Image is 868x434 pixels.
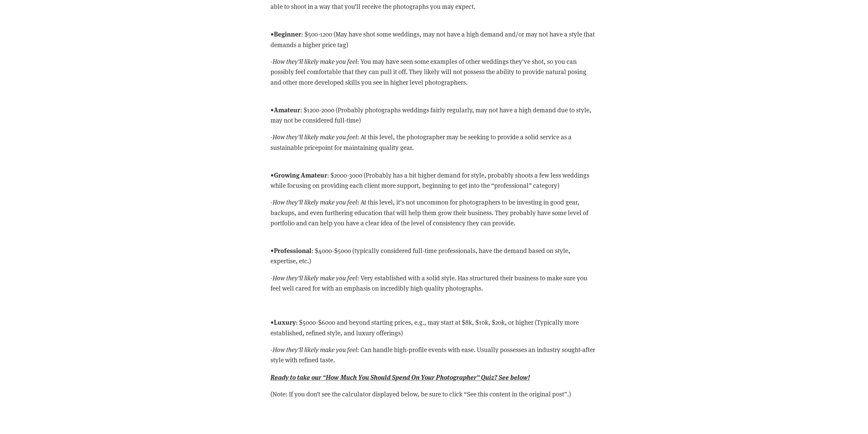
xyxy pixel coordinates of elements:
p: (Note: If you don’t see the calculator displayed below, be sure to click “See this content in the... [270,389,598,399]
p: • : $4000-$5000 (typically considered full-time professionals, have the demand based on style, ex... [270,235,598,266]
strong: Amateur [274,105,300,114]
p: • : $1200-2000 (Probably photographs weddings fairly regularly, may not have a high demand due to... [270,94,598,125]
strong: Professional [274,246,311,255]
p: : At this level, the photographer may be seeking to provide a solid service as a sustainable pric... [270,132,598,153]
p: : At this level, it’s not uncommon for photographers to be investing in good gear, backups, and e... [270,197,598,228]
p: • : $5000-$6000 and beyond starting prices, e.g., may start at $8k, $10k, $20k, or higher (Typica... [270,317,598,338]
em: -How they’ll likely make you feel [270,132,357,141]
em: -How they’ll likely make you feel [270,198,357,206]
p: • : $500-1200 (May have shot some weddings, may not have a high demand and/or may not have a styl... [270,18,598,50]
strong: Beginner [274,29,301,38]
p: : Can handle high-profile events with ease. Usually possesses an industry sought-after style with... [270,345,598,365]
em: -How they’ll likely make you feel [270,57,357,66]
p: : You may have seen some examples of other weddings they’ve shot, so you can possibly feel comfor... [270,56,598,87]
em: -How they’ll likely make you feel [270,345,357,354]
strong: Growing Amateur [274,170,327,179]
p: : Very established with a solid style. Has structured their business to make sure you feel well c... [270,273,598,294]
strong: Luxury [274,317,296,326]
em: -How they’ll likely make you feel [270,274,357,282]
em: Ready to take our “How Much You Should Spend On Your Photographer” Quiz? See below! [270,372,530,381]
p: • : $2000-3000 (Probably has a bit higher demand for style, probably shoots a few less weddings w... [270,159,598,191]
